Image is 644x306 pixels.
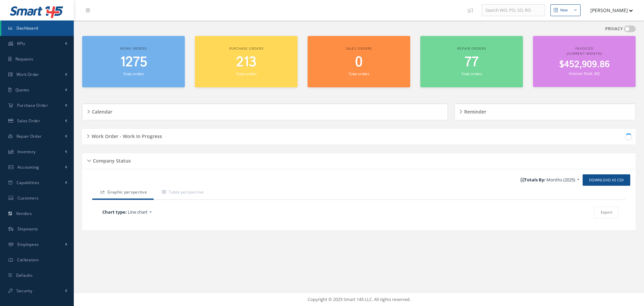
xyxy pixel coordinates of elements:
[308,36,410,87] a: Sales orders 0 Total orders
[457,46,486,51] span: Repair orders
[90,107,112,115] h5: Calendar
[462,107,486,115] h5: Reminder
[583,174,630,186] a: Download as CSV
[348,71,369,76] small: Total orders
[584,4,633,17] button: [PERSON_NAME]
[15,56,33,62] span: Requests
[229,46,264,51] span: Purchase orders
[16,72,39,77] span: Work Order
[465,53,479,72] span: 77
[1,20,74,36] a: Dashboard
[16,180,40,185] span: Capabilities
[15,87,30,93] span: Quotes
[605,26,623,32] label: PRIVACY
[17,257,39,263] span: Calibration
[80,296,637,303] div: Copyright © 2025 Smart 145 LLC. All rights reserved.
[128,209,148,215] span: Line chart
[17,102,48,108] span: Purchase Order
[461,71,482,76] small: Total orders
[17,149,36,155] span: Inventory
[16,272,33,278] span: Defaults
[546,177,575,183] span: Months (2025)
[16,288,32,294] span: Security
[90,131,162,139] h5: Work Order - Work In Progress
[567,51,602,56] span: (Current Month)
[16,25,38,31] span: Dashboard
[236,71,257,76] small: Total orders
[346,46,372,51] span: Sales orders
[16,133,42,139] span: Repair Order
[154,186,210,200] a: Table perspective
[575,46,593,51] span: Invoiced
[17,41,25,46] span: KPIs
[123,71,144,76] small: Total orders
[517,175,583,185] a: Totals By: Months (2025)
[17,195,39,201] span: Customers
[559,58,610,71] span: $452,909.86
[17,164,39,170] span: Accounting
[569,71,600,76] small: Invoices Total: 242
[16,211,32,216] span: Vendors
[120,53,147,72] span: 1275
[355,53,363,72] span: 0
[17,226,38,232] span: Shipments
[195,36,298,87] a: Purchase orders 213 Total orders
[82,36,185,87] a: Work orders 1275 Total orders
[533,36,636,87] a: Invoiced (Current Month) $452,909.86 Invoices Total: 242
[91,156,131,164] h5: Company Status
[92,186,154,200] a: Graphic perspective
[102,209,127,215] b: Chart type:
[236,53,256,72] span: 213
[17,242,39,247] span: Employees
[521,177,545,183] b: Totals By:
[560,7,568,13] div: New
[482,4,545,16] input: Search WO, PO, SO, RO
[120,46,147,51] span: Work orders
[17,118,40,124] span: Sales Order
[420,36,523,87] a: Repair orders 77 Total orders
[550,4,581,16] button: New
[99,207,266,217] a: Chart type: Line chart
[594,207,619,218] button: Export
